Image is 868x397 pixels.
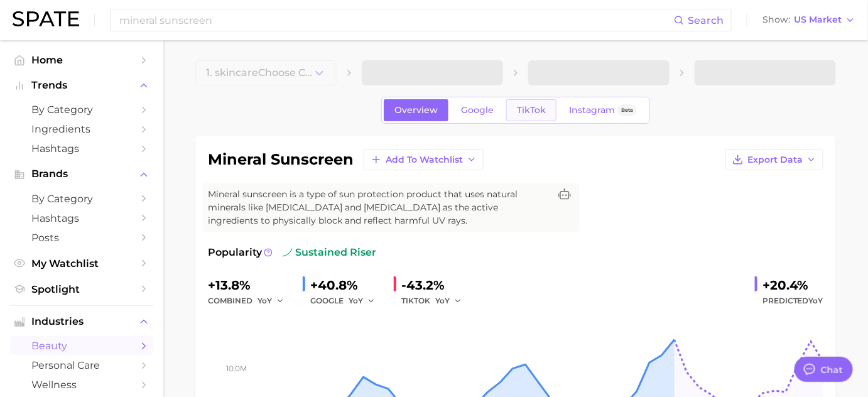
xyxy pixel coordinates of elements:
span: beauty [31,340,132,352]
div: +20.4% [762,275,823,295]
span: Hashtags [31,212,132,224]
span: Industries [31,316,132,327]
span: Instagram [569,105,615,116]
span: Posts [31,232,132,244]
button: 1. skincareChoose Category [195,60,337,85]
span: TikTok [517,105,546,116]
span: Ingredients [31,123,132,135]
a: Overview [384,99,448,121]
span: 1. skincare Choose Category [206,67,313,79]
span: YoY [349,295,363,306]
span: YoY [809,296,823,305]
span: sustained riser [283,245,376,260]
a: Ingredients [10,119,153,139]
span: wellness [31,379,132,391]
button: YoY [349,293,376,308]
div: +13.8% [208,275,293,295]
span: Home [31,54,132,66]
span: Overview [394,105,438,116]
span: Trends [31,80,132,91]
span: US Market [794,16,842,23]
span: Google [461,105,494,116]
button: Brands [10,165,153,183]
a: beauty [10,336,153,356]
a: Hashtags [10,139,153,158]
span: by Category [31,193,132,205]
a: TikTok [506,99,556,121]
a: Spotlight [10,280,153,299]
span: Show [762,16,790,23]
span: Popularity [208,245,262,260]
span: YoY [435,295,450,306]
div: TIKTOK [401,293,470,308]
button: YoY [435,293,462,308]
button: ShowUS Market [759,12,859,28]
a: by Category [10,100,153,119]
span: Export Data [747,155,803,165]
button: Industries [10,312,153,331]
div: -43.2% [401,275,470,295]
input: Search here for a brand, industry, or ingredient [118,9,674,31]
span: by Category [31,104,132,116]
a: InstagramBeta [558,99,648,121]
button: Trends [10,76,153,95]
span: YoY [258,295,272,306]
a: Posts [10,228,153,247]
button: Export Data [725,149,823,170]
div: +40.8% [310,275,384,295]
a: My Watchlist [10,254,153,273]
a: Hashtags [10,209,153,228]
div: combined [208,293,293,308]
span: Predicted [762,293,823,308]
span: Brands [31,168,132,180]
a: wellness [10,375,153,394]
span: Hashtags [31,143,132,155]
button: Add to Watchlist [364,149,484,170]
span: Mineral sunscreen is a type of sun protection product that uses natural minerals like [MEDICAL_DA... [208,188,550,227]
button: YoY [258,293,285,308]
span: Search [688,14,724,26]
img: sustained riser [283,247,293,258]
a: personal care [10,356,153,375]
span: My Watchlist [31,258,132,269]
span: Add to Watchlist [386,155,463,165]
h1: mineral sunscreen [208,152,354,167]
span: personal care [31,359,132,371]
span: Beta [621,105,633,116]
span: Spotlight [31,283,132,295]
a: Home [10,50,153,70]
img: SPATE [13,11,79,26]
a: by Category [10,189,153,209]
div: GOOGLE [310,293,384,308]
a: Google [450,99,504,121]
